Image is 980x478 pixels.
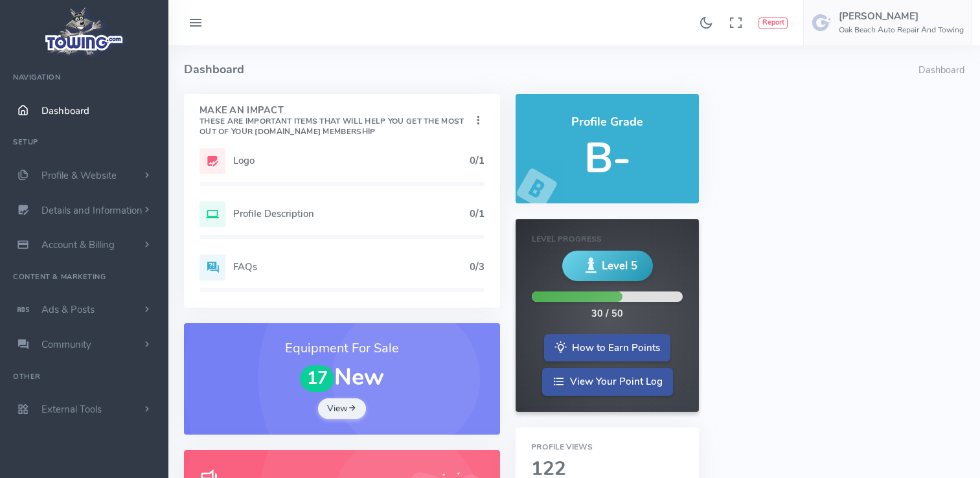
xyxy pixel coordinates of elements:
[41,303,95,316] span: Ads & Posts
[318,398,366,419] a: View
[41,4,128,59] img: logo
[542,368,673,396] a: View Your Point Log
[531,443,683,451] h6: Profile Views
[602,258,637,274] span: Level 5
[41,169,117,182] span: Profile & Website
[470,262,484,272] h5: 0/3
[233,262,470,272] h5: FAQs
[470,209,484,219] h5: 0/1
[199,339,484,358] h3: Equipment For Sale
[300,365,335,392] span: 17
[184,45,918,94] h4: Dashboard
[812,12,832,33] img: user-image
[591,307,623,321] div: 30 / 50
[758,17,788,29] button: Report
[233,155,470,166] h5: Logo
[531,135,683,181] h5: B-
[233,209,470,219] h5: Profile Description
[918,63,964,78] li: Dashboard
[41,403,102,416] span: External Tools
[839,11,964,21] h5: [PERSON_NAME]
[41,204,142,217] span: Details and Information
[41,338,91,351] span: Community
[41,104,89,117] span: Dashboard
[470,155,484,166] h5: 0/1
[839,26,964,34] h6: Oak Beach Auto Repair And Towing
[544,334,670,362] a: How to Earn Points
[532,235,683,244] h6: Level Progress
[199,116,464,137] small: These are important items that will help you get the most out of your [DOMAIN_NAME] Membership
[199,106,472,137] h4: Make An Impact
[531,116,683,129] h4: Profile Grade
[41,238,115,251] span: Account & Billing
[199,365,484,392] h1: New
